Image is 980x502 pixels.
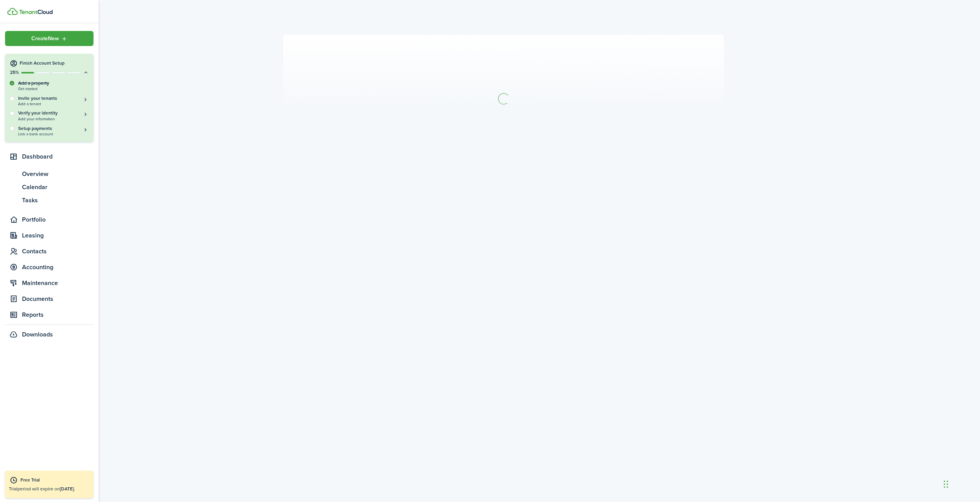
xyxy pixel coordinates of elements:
p: 25% [10,69,19,76]
span: Portfolio [22,215,94,224]
span: Calendar [22,183,94,192]
span: Dashboard [22,152,94,161]
p: Trial [9,485,90,492]
span: period will expire on [17,485,75,492]
span: Create New [31,36,59,41]
span: Maintenance [22,278,94,288]
a: Overview [5,167,94,181]
b: [DATE]. [60,485,75,492]
span: Add your information [18,117,89,121]
span: Reports [22,310,94,319]
h5: Verify your identity [18,110,89,116]
button: Open menu [5,31,94,46]
h5: Setup payments [18,125,89,132]
a: Tasks [5,194,94,207]
span: Accounting [22,263,94,272]
button: Finish Account Setup25% [5,54,94,76]
span: Contacts [22,247,94,256]
img: TenantCloud [19,10,53,14]
a: Calendar [5,181,94,194]
img: Loading [497,92,510,106]
span: Overview [22,169,94,179]
h5: Invite your tenants [18,95,89,102]
span: Link a bank account [18,132,89,136]
button: Verify your identityAdd your information [18,110,89,121]
iframe: Chat Widget [851,418,980,502]
span: Tasks [22,196,94,205]
span: Downloads [22,330,53,339]
div: Finish Account Setup25% [5,80,94,142]
span: Add a tenant [18,102,89,106]
div: Free Trial [20,476,90,484]
span: Documents [22,294,94,304]
div: Drag [944,473,948,496]
a: Free TrialTrialperiod will expire on[DATE]. [5,471,94,498]
h4: Finish Account Setup [20,60,89,67]
button: Invite your tenantsAdd a tenant [18,95,89,106]
a: Setup paymentsLink a bank account [18,125,89,136]
img: TenantCloud [7,8,18,15]
a: Reports [5,308,94,322]
span: Leasing [22,231,94,240]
